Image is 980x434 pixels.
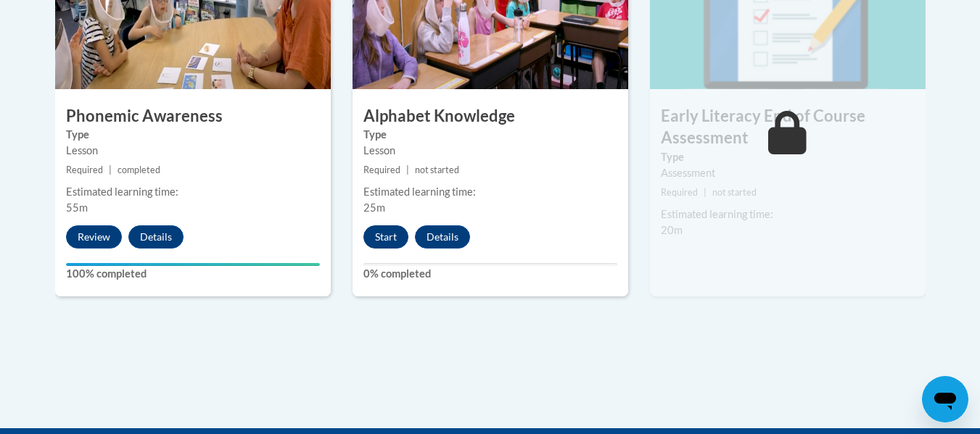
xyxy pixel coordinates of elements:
span: Required [661,187,698,198]
span: 25m [363,201,385,214]
span: | [109,164,112,175]
div: Estimated learning time: [363,184,617,200]
div: Estimated learning time: [66,184,320,200]
span: | [406,164,409,175]
h3: Alphabet Knowledge [353,105,628,128]
div: Lesson [363,143,617,159]
label: 100% completed [66,266,320,282]
span: | [704,187,707,198]
span: not started [712,187,757,198]
span: Required [363,164,400,175]
span: not started [415,164,459,175]
label: Type [363,127,617,143]
span: Required [66,164,103,175]
span: completed [118,164,160,175]
div: Lesson [66,143,320,159]
h3: Phonemic Awareness [55,105,331,128]
button: Details [415,225,470,249]
button: Review [66,225,122,249]
button: Start [363,225,408,249]
h3: Early Literacy End of Course Assessment [650,105,926,150]
div: Estimated learning time: [661,206,915,222]
label: Type [661,149,915,165]
iframe: Button to launch messaging window [922,376,968,422]
div: Your progress [66,263,320,266]
label: Type [66,127,320,143]
div: Assessment [661,165,915,181]
label: 0% completed [363,266,617,282]
span: 55m [66,201,88,214]
span: 20m [661,224,683,236]
button: Details [128,225,184,249]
